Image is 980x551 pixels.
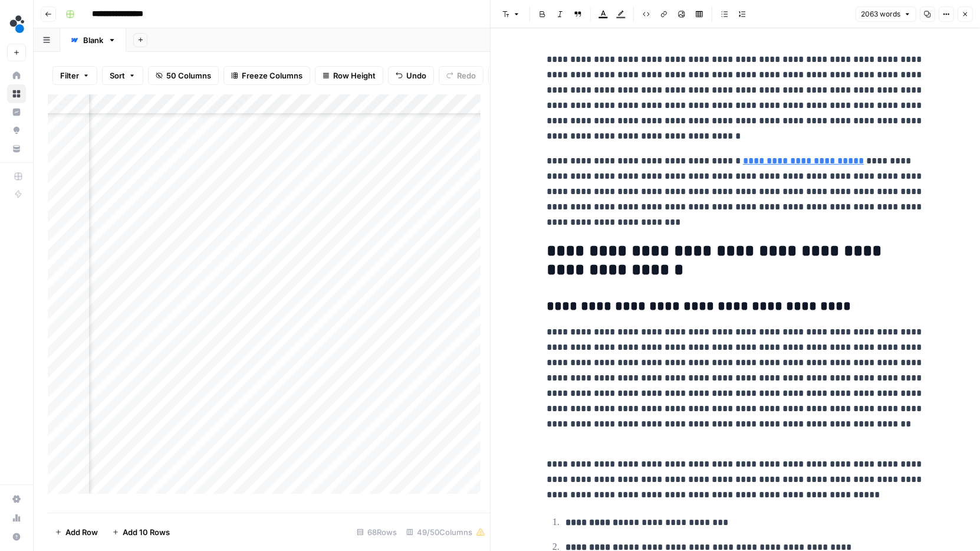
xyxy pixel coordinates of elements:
[123,526,170,538] span: Add 10 Rows
[7,527,26,546] button: Help + Support
[333,70,376,81] span: Row Height
[52,66,97,85] button: Filter
[7,509,26,527] a: Usage
[7,103,26,122] a: Insights
[352,523,402,542] div: 68 Rows
[388,66,434,85] button: Undo
[105,523,177,542] button: Add 10 Rows
[7,121,26,140] a: Opportunities
[406,70,426,81] span: Undo
[242,70,302,81] span: Freeze Columns
[65,526,98,538] span: Add Row
[315,66,383,85] button: Row Height
[102,66,143,85] button: Sort
[48,523,105,542] button: Add Row
[402,523,490,542] div: 49/50 Columns
[7,66,26,85] a: Home
[110,70,125,81] span: Sort
[7,490,26,509] a: Settings
[83,34,103,46] div: Blank
[7,9,26,39] button: Workspace: spot.ai
[861,9,900,19] span: 2063 words
[7,14,28,35] img: spot.ai Logo
[439,66,484,85] button: Redo
[60,70,79,81] span: Filter
[223,66,310,85] button: Freeze Columns
[856,6,916,22] button: 2063 words
[7,84,26,103] a: Browse
[148,66,219,85] button: 50 Columns
[7,139,26,158] a: Your Data
[457,70,476,81] span: Redo
[166,70,211,81] span: 50 Columns
[60,28,126,52] a: Blank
